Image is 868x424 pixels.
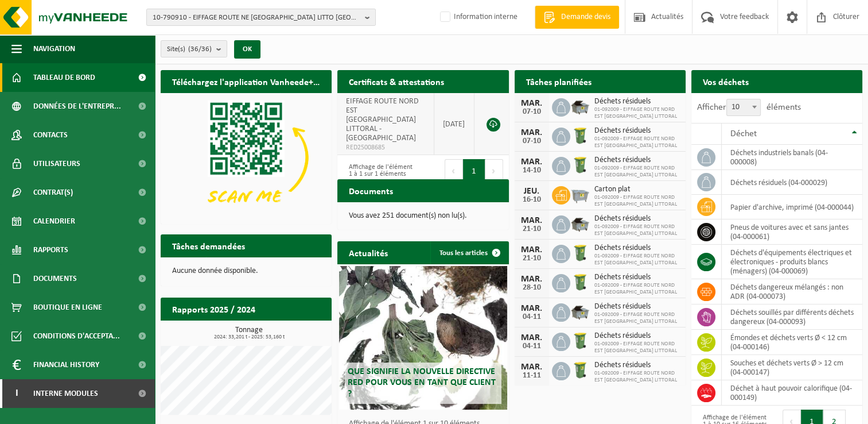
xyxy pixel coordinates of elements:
span: Déchets résiduels [594,302,680,311]
label: Information interne [438,9,517,26]
span: 10-790910 - EIFFAGE ROUTE NE [GEOGRAPHIC_DATA] LITTO [GEOGRAPHIC_DATA] - [GEOGRAPHIC_DATA] CEDEX 9 [153,9,360,26]
div: 16-10 [520,196,543,204]
a: Que signifie la nouvelle directive RED pour vous en tant que client ? [339,266,507,410]
span: Contrat(s) [33,178,73,207]
span: Calendrier [33,207,75,236]
h2: Documents [337,179,404,202]
button: OK [234,40,260,59]
span: I [11,379,22,408]
h2: Certificats & attestations [337,70,456,92]
button: Site(s)(36/36) [161,40,227,57]
span: Déchets résiduels [594,97,680,106]
span: 01-092009 - EIFFAGE ROUTE NORD EST [GEOGRAPHIC_DATA] LITTORAL [594,282,680,296]
span: 10 [726,99,761,116]
span: Rapports [33,236,68,264]
div: 21-10 [520,255,543,263]
div: MAR. [520,128,543,137]
span: Carton plat [594,185,680,194]
h2: Tâches planifiées [515,70,603,92]
span: Déchets résiduels [594,244,680,253]
button: 10-790910 - EIFFAGE ROUTE NE [GEOGRAPHIC_DATA] LITTO [GEOGRAPHIC_DATA] - [GEOGRAPHIC_DATA] CEDEX 9 [146,9,376,26]
div: 04-11 [520,313,543,321]
h2: Téléchargez l'application Vanheede+ maintenant! [161,70,332,92]
span: Demande devis [558,11,613,23]
button: 1 [463,159,485,182]
h2: Vos déchets [691,70,760,92]
td: déchets souillés par différents déchets dangereux (04-000093) [722,304,862,330]
span: Données de l'entrepr... [33,92,121,121]
div: 11-11 [520,372,543,380]
span: Déchets résiduels [594,273,680,282]
span: 01-092009 - EIFFAGE ROUTE NORD EST [GEOGRAPHIC_DATA] LITTORAL [594,311,680,325]
span: 01-092009 - EIFFAGE ROUTE NORD EST [GEOGRAPHIC_DATA] LITTORAL [594,223,680,237]
img: WB-0240-HPE-GN-50 [570,243,590,263]
span: 01-092009 - EIFFAGE ROUTE NORD EST [GEOGRAPHIC_DATA] LITTORAL [594,370,680,384]
span: 01-092009 - EIFFAGE ROUTE NORD EST [GEOGRAPHIC_DATA] LITTORAL [594,341,680,354]
td: émondes et déchets verts Ø < 12 cm (04-000146) [722,330,862,355]
div: 04-11 [520,342,543,350]
div: 07-10 [520,108,543,116]
div: MAR. [520,245,543,255]
div: MAR. [520,275,543,284]
span: Déchets résiduels [594,156,680,165]
a: Demande devis [535,6,619,29]
p: Aucune donnée disponible. [172,267,320,275]
span: 01-092009 - EIFFAGE ROUTE NORD EST [GEOGRAPHIC_DATA] LITTORAL [594,253,680,267]
div: JEU. [520,187,543,196]
img: WB-0240-HPE-GN-50 [570,331,590,350]
h2: Actualités [337,241,399,264]
span: EIFFAGE ROUTE NORD EST [GEOGRAPHIC_DATA] LITTORAL - [GEOGRAPHIC_DATA] [346,97,419,142]
img: WB-5000-GAL-GY-01 [570,302,590,321]
div: MAR. [520,216,543,225]
span: 10 [727,99,760,115]
img: WB-5000-GAL-GY-01 [570,214,590,233]
span: Déchets résiduels [594,332,680,341]
p: Vous avez 251 document(s) non lu(s). [349,212,497,220]
div: MAR. [520,157,543,167]
div: MAR. [520,304,543,313]
td: pneus de voitures avec et sans jantes (04-000061) [722,219,862,245]
h3: Tonnage [166,326,332,340]
span: Contacts [33,121,68,149]
span: Déchets résiduels [594,361,680,370]
div: 21-10 [520,225,543,233]
a: Tous les articles [430,241,508,264]
div: MAR. [520,363,543,372]
div: MAR. [520,333,543,342]
span: Boutique en ligne [33,293,102,322]
img: WB-0240-HPE-GN-50 [570,360,590,380]
div: 28-10 [520,284,543,292]
div: 14-10 [520,167,543,175]
span: Site(s) [167,41,212,58]
td: souches et déchets verts Ø > 12 cm (04-000147) [722,355,862,380]
td: [DATE] [434,93,475,155]
img: WB-0240-HPE-GN-50 [570,155,590,175]
span: Que signifie la nouvelle directive RED pour vous en tant que client ? [348,367,496,398]
span: 01-092009 - EIFFAGE ROUTE NORD EST [GEOGRAPHIC_DATA] LITTORAL [594,106,680,120]
td: déchets d'équipements électriques et électroniques - produits blancs (ménagers) (04-000069) [722,245,862,279]
img: WB-5000-GAL-GY-01 [570,97,590,116]
img: WB-2500-GAL-GY-01 [570,184,590,204]
img: WB-0240-HPE-GN-50 [570,272,590,292]
span: Utilisateurs [33,149,80,178]
button: Next [485,159,503,182]
div: Affichage de l'élément 1 à 1 sur 1 éléments [343,158,417,183]
label: Afficher éléments [697,103,801,112]
img: WB-0240-HPE-GN-50 [570,126,590,145]
span: Déchets résiduels [594,214,680,223]
td: déchets dangereux mélangés : non ADR (04-000073) [722,279,862,304]
a: Consulter les rapports [232,320,330,343]
span: Conditions d'accepta... [33,322,120,350]
td: déchet à haut pouvoir calorifique (04-000149) [722,380,862,406]
img: Download de VHEPlus App [161,93,332,222]
span: Financial History [33,350,99,379]
count: (36/36) [188,45,212,53]
span: Déchet [730,129,757,138]
div: MAR. [520,99,543,108]
td: déchets industriels banals (04-000008) [722,145,862,170]
span: 01-092009 - EIFFAGE ROUTE NORD EST [GEOGRAPHIC_DATA] LITTORAL [594,194,680,208]
td: papier d'archive, imprimé (04-000044) [722,195,862,219]
span: Déchets résiduels [594,126,680,136]
button: Previous [445,159,463,182]
span: Interne modules [33,379,98,408]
